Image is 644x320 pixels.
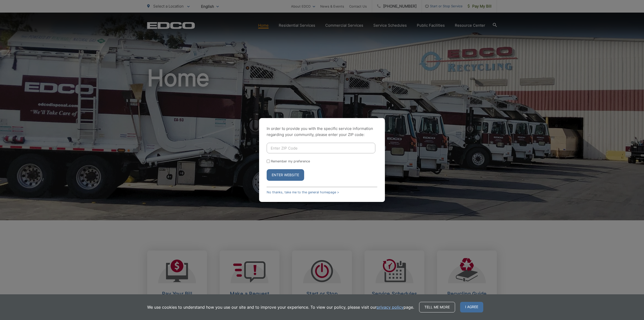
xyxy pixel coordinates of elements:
span: I agree [460,302,483,312]
a: privacy policy [377,304,404,310]
input: Enter ZIP Code [267,143,375,153]
label: Remember my preference [271,159,310,163]
p: In order to provide you with the specific service information regarding your community, please en... [267,126,377,138]
a: No thanks, take me to the general homepage > [267,190,339,194]
button: Enter Website [267,169,304,181]
a: Tell me more [419,302,455,312]
p: We use cookies to understand how you use our site and to improve your experience. To view our pol... [147,304,414,310]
